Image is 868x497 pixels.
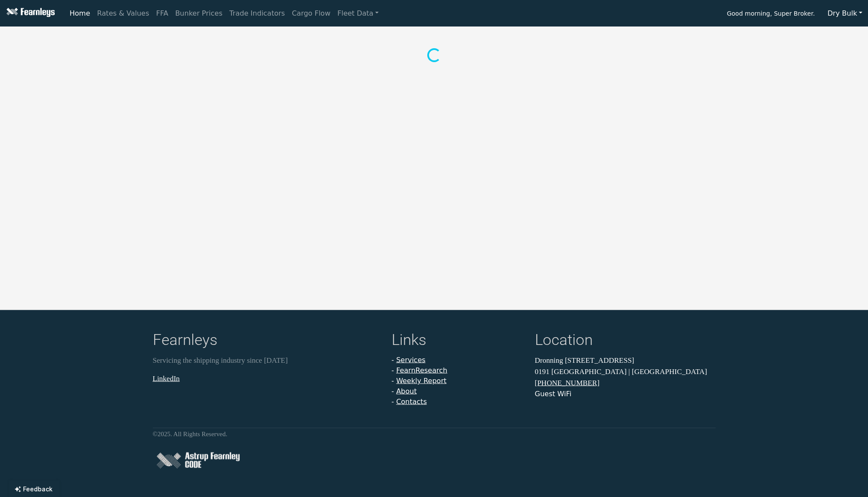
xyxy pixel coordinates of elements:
[396,366,447,374] a: FearnResearch
[392,365,525,376] li: -
[392,397,525,407] li: -
[153,5,172,22] a: FFA
[153,431,228,437] small: © 2025 . All Rights Reserved.
[153,331,381,351] h4: Fearnleys
[226,5,288,22] a: Trade Indicators
[153,374,180,382] a: LinkedIn
[153,355,381,366] p: Servicing the shipping industry since [DATE]
[535,366,716,377] p: 0191 [GEOGRAPHIC_DATA] | [GEOGRAPHIC_DATA]
[66,5,93,22] a: Home
[334,5,382,22] a: Fleet Data
[535,331,716,351] h4: Location
[392,355,525,365] li: -
[94,5,153,22] a: Rates & Values
[392,331,525,351] h4: Links
[396,377,446,385] a: Weekly Report
[535,389,571,399] button: Guest WiFi
[396,398,427,406] a: Contacts
[4,8,55,19] img: Fearnleys Logo
[172,5,226,22] a: Bunker Prices
[396,356,425,364] a: Services
[535,355,716,366] p: Dronning [STREET_ADDRESS]
[822,5,868,22] button: Dry Bulk
[396,387,416,395] a: About
[392,376,525,386] li: -
[535,379,600,387] a: [PHONE_NUMBER]
[392,386,525,397] li: -
[288,5,334,22] a: Cargo Flow
[727,7,815,22] span: Good morning, Super Broker.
